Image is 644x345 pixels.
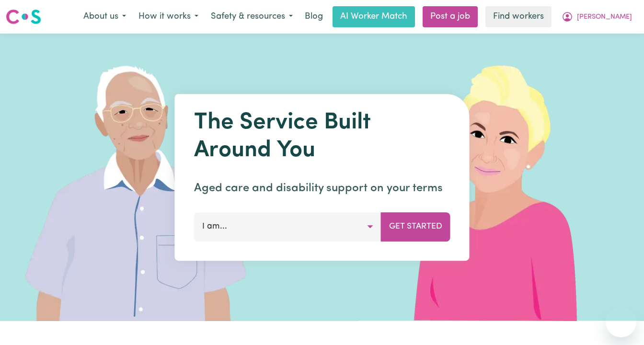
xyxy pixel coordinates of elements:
[333,6,415,27] a: AI Worker Match
[205,7,299,27] button: Safety & resources
[299,6,329,27] a: Blog
[194,212,381,241] button: I am...
[423,6,478,27] a: Post a job
[132,7,205,27] button: How it works
[606,307,636,337] iframe: Button to launch messaging window
[381,212,450,241] button: Get Started
[6,8,41,25] img: Careseekers logo
[555,7,638,27] button: My Account
[194,180,450,197] p: Aged care and disability support on your terms
[485,6,552,27] a: Find workers
[577,12,632,23] span: [PERSON_NAME]
[77,7,132,27] button: About us
[194,109,450,164] h1: The Service Built Around You
[6,6,41,28] a: Careseekers logo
